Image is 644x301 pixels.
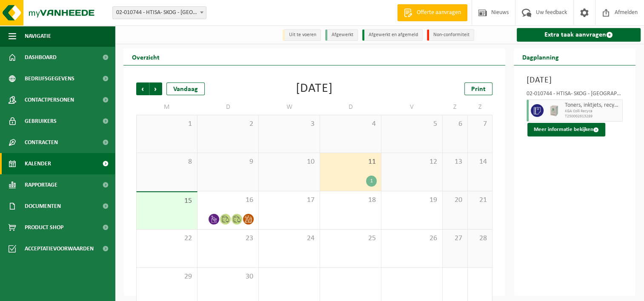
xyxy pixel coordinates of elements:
[136,99,197,115] td: M
[324,196,377,205] span: 18
[565,102,620,109] span: Toners, inktjets, recycleerbaar, gevaarlijk
[468,99,493,115] td: Z
[263,234,315,243] span: 24
[25,196,61,217] span: Documenten
[202,157,254,167] span: 9
[202,196,254,205] span: 16
[362,29,423,41] li: Afgewerkt en afgemeld
[197,99,259,115] td: D
[366,176,377,187] div: 1
[263,119,315,129] span: 3
[166,82,205,95] div: Vandaag
[25,68,74,89] span: Bedrijfsgegevens
[141,157,193,167] span: 8
[25,217,63,238] span: Product Shop
[25,26,51,47] span: Navigatie
[320,99,381,115] td: D
[263,196,315,205] span: 17
[263,157,315,167] span: 10
[517,28,641,42] a: Extra taak aanvragen
[324,234,377,243] span: 25
[472,119,488,129] span: 7
[296,82,333,95] div: [DATE]
[25,174,57,196] span: Rapportage
[397,4,467,21] a: Offerte aanvragen
[386,119,438,129] span: 5
[464,82,492,95] a: Print
[325,29,358,41] li: Afgewerkt
[112,6,206,19] span: 02-010744 - HTISA- SKOG - GENT
[25,47,57,68] span: Dashboard
[141,196,193,206] span: 15
[472,196,488,205] span: 21
[324,157,377,167] span: 11
[527,91,623,99] div: 02-010744 - HTISA- SKOG - [GEOGRAPHIC_DATA]
[427,29,474,41] li: Non-conformiteit
[381,99,443,115] td: V
[471,86,486,93] span: Print
[25,132,58,153] span: Contracten
[565,114,620,119] span: T250002613289
[259,99,320,115] td: W
[447,196,463,205] span: 20
[25,89,74,111] span: Contactpersonen
[25,238,94,259] span: Acceptatievoorwaarden
[283,29,321,41] li: Uit te voeren
[447,119,463,129] span: 6
[25,111,57,132] span: Gebruikers
[25,153,51,174] span: Kalender
[527,74,623,87] h3: [DATE]
[565,109,620,114] span: KGA Colli Recyca
[415,9,463,17] span: Offerte aanvragen
[113,7,206,19] span: 02-010744 - HTISA- SKOG - GENT
[149,82,162,95] span: Volgende
[202,234,254,243] span: 23
[386,234,438,243] span: 26
[472,157,488,167] span: 14
[141,234,193,243] span: 22
[386,157,438,167] span: 12
[202,119,254,129] span: 2
[514,48,567,65] h2: Dagplanning
[202,272,254,281] span: 30
[141,119,193,129] span: 1
[447,157,463,167] span: 13
[123,48,168,65] h2: Overzicht
[527,123,605,136] button: Meer informatie bekijken
[472,234,488,243] span: 28
[386,196,438,205] span: 19
[443,99,468,115] td: Z
[548,104,561,117] img: IC-CB-0000-00-01
[447,234,463,243] span: 27
[136,82,149,95] span: Vorige
[141,272,193,281] span: 29
[324,119,377,129] span: 4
